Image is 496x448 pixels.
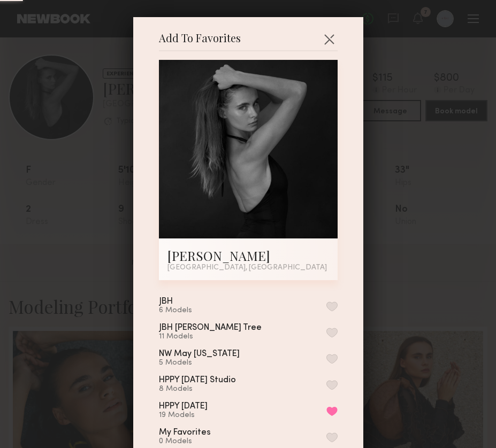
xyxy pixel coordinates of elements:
[159,297,173,306] div: JBH
[159,428,211,437] div: My Favorites
[159,34,241,50] span: Add To Favorites
[159,437,236,446] div: 0 Models
[159,323,262,333] div: JBH [PERSON_NAME] Tree
[159,359,265,367] div: 5 Models
[321,30,338,48] button: Close
[167,264,329,272] div: [GEOGRAPHIC_DATA], [GEOGRAPHIC_DATA]
[159,411,233,420] div: 19 Models
[167,247,329,264] div: [PERSON_NAME]
[159,402,208,411] div: HPPY [DATE]
[159,306,199,315] div: 6 Models
[159,333,287,341] div: 11 Models
[159,385,262,393] div: 8 Models
[159,350,240,359] div: NW May [US_STATE]
[159,376,236,385] div: HPPY [DATE] Studio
